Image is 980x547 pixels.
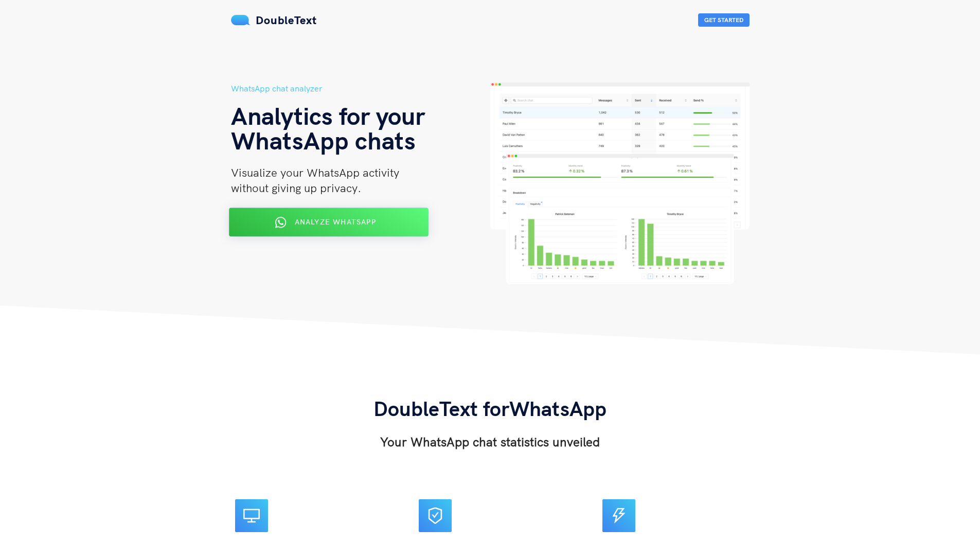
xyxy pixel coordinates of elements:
span: DoubleText for WhatsApp [373,395,607,421]
span: WhatsApp chats [231,125,416,156]
a: DoubleText [231,13,317,27]
span: desktop [243,507,260,524]
span: safety-certificate [427,507,443,524]
img: mS3x8y1f88AAAAABJRU5ErkJggg== [231,15,251,25]
span: thunderbolt [611,507,627,524]
span: DoubleText [256,13,317,27]
span: Analyze WhatsApp [294,217,376,227]
button: Analyze WhatsApp [229,208,429,237]
a: Analyze WhatsApp [231,221,426,231]
span: Visualize your WhatsApp activity [231,165,399,180]
h3: Your WhatsApp chat statistics unveiled [373,433,607,450]
button: Get Started [698,13,750,27]
span: without giving up privacy. [231,181,361,195]
img: hero [490,82,750,284]
h5: WhatsApp chat analyzer [231,82,490,95]
span: Analytics for your [231,100,425,131]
